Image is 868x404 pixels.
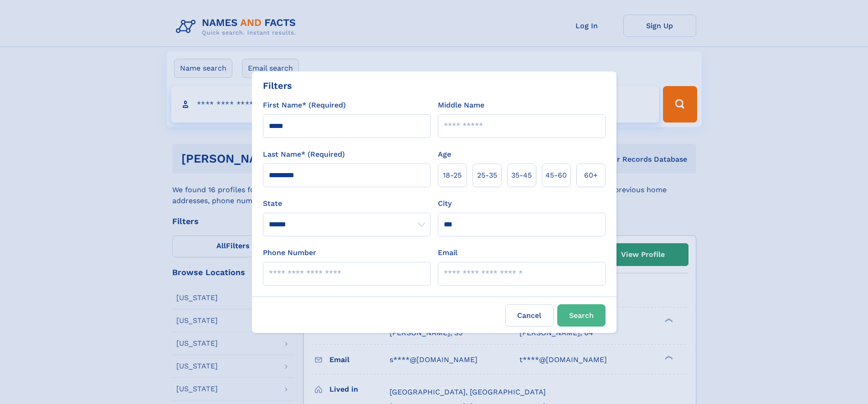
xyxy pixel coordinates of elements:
button: Search [557,304,606,327]
label: Phone Number [263,247,316,258]
label: First Name* (Required) [263,100,346,111]
label: Email [438,247,457,258]
span: 60+ [584,170,598,181]
label: Cancel [505,304,554,327]
span: 35‑45 [511,170,532,181]
span: 25‑35 [477,170,497,181]
div: Filters [263,79,292,92]
label: Middle Name [438,100,484,111]
span: 45‑60 [545,170,567,181]
span: 18‑25 [443,170,462,181]
label: State [263,198,431,209]
label: Age [438,149,451,160]
label: City [438,198,452,209]
label: Last Name* (Required) [263,149,345,160]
